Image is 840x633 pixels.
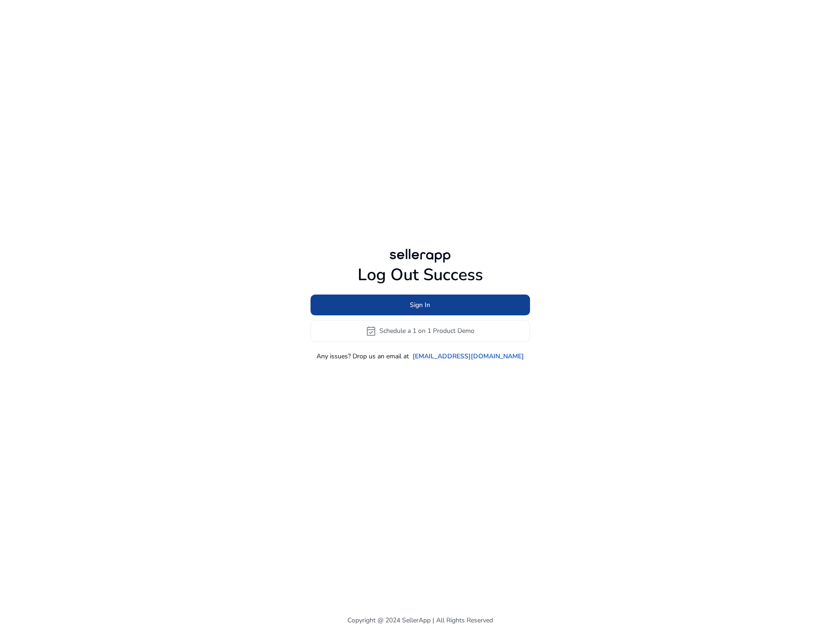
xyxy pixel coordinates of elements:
h1: Log Out Success [310,265,530,285]
p: Any issues? Drop us an email at [317,351,409,361]
button: event_availableSchedule a 1 on 1 Product Demo [310,320,530,342]
span: Sign In [410,300,430,310]
button: Sign In [310,295,530,315]
a: [EMAIL_ADDRESS][DOMAIN_NAME] [413,351,524,361]
span: event_available [365,326,377,337]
